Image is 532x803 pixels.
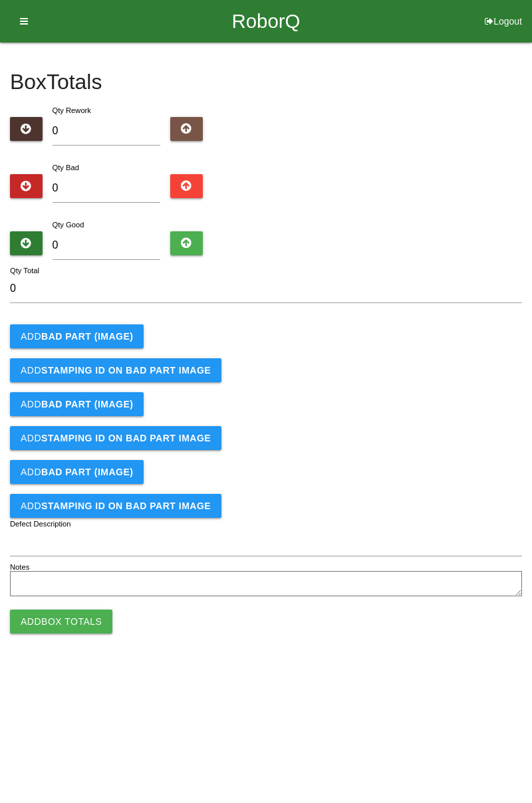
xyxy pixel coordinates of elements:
b: STAMPING ID on BAD PART Image [41,365,211,376]
label: Qty Total [10,265,39,277]
b: BAD PART (IMAGE) [41,399,133,409]
label: Notes [10,562,29,573]
label: Qty Rework [53,106,91,114]
label: Defect Description [10,518,71,530]
b: STAMPING ID on BAD PART Image [41,501,211,511]
button: AddBox Totals [10,610,112,633]
button: AddSTAMPING ID on BAD PART Image [10,358,221,382]
button: AddBAD PART (IMAGE) [10,460,144,484]
h4: Box Totals [10,70,522,94]
button: AddSTAMPING ID on BAD PART Image [10,426,221,450]
label: Qty Bad [53,164,79,172]
b: BAD PART (IMAGE) [41,331,133,342]
button: AddBAD PART (IMAGE) [10,392,144,416]
b: STAMPING ID on BAD PART Image [41,433,211,443]
button: AddSTAMPING ID on BAD PART Image [10,494,221,518]
label: Qty Good [53,221,84,229]
button: AddBAD PART (IMAGE) [10,324,144,348]
b: BAD PART (IMAGE) [41,467,133,477]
